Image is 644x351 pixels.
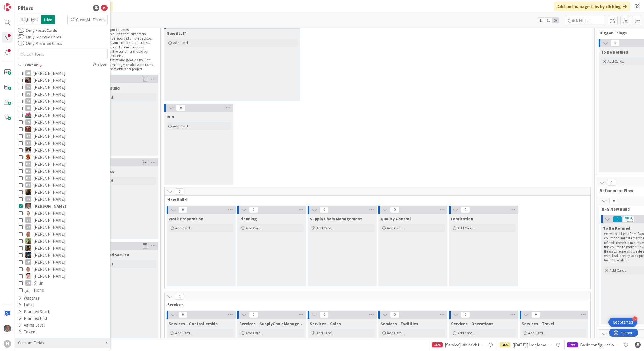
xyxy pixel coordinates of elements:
span: 0 [320,311,329,318]
button: WW [PERSON_NAME] [19,251,106,258]
button: MS [PERSON_NAME] [19,161,106,168]
div: Planned End [18,315,47,322]
span: [PERSON_NAME] [33,133,65,140]
span: Basic configuration Isah test environment HSG [580,342,618,348]
li: Project stuff also goes via BMC or project manager creates work items. Agreement differs per proj... [96,58,154,71]
span: [PERSON_NAME] [33,237,65,244]
span: [PERSON_NAME] [33,224,65,231]
span: Add Card... [458,331,475,335]
span: 0 [176,105,185,111]
span: Add Card... [610,268,627,273]
button: Fv [PERSON_NAME] [19,91,106,98]
span: [PERSON_NAME] [33,77,65,84]
div: PR [25,196,31,202]
span: Add Card... [528,331,545,335]
button: MR [PERSON_NAME] [19,182,106,189]
button: KB [PERSON_NAME] [19,133,106,140]
span: [PERSON_NAME] [33,140,65,147]
span: 0 [320,207,329,213]
span: [PERSON_NAME] [33,91,65,98]
span: 3x [552,18,559,23]
button: Only Blocked Cards [18,34,24,40]
span: Add Card... [173,124,190,129]
span: [PERSON_NAME] [33,189,65,196]
span: [PERSON_NAME] [33,196,65,203]
span: New Build [167,197,584,202]
button: ND [PERSON_NAME] [19,189,106,196]
span: Add Card... [458,226,475,231]
span: Support [11,1,25,7]
img: ND [25,189,31,195]
span: To Be Refined [601,49,628,55]
div: H [4,340,11,348]
div: SB [25,224,31,230]
img: JK [25,112,31,118]
span: Add Card... [316,331,334,335]
button: Rd [PERSON_NAME] [19,217,106,224]
div: ZM [25,259,31,265]
span: 0 [613,216,622,222]
span: Add Card... [316,226,334,231]
span: Hide [41,15,55,24]
span: [PERSON_NAME] [33,203,66,210]
div: AW [25,70,31,76]
button: FA [PERSON_NAME] [19,98,106,105]
button: Kv [PERSON_NAME] [19,147,106,154]
span: Highlight [18,15,41,24]
button: Md [PERSON_NAME] [19,175,106,182]
span: 0 [249,311,258,318]
div: Max 10 [625,219,633,222]
img: TT [25,238,31,244]
img: Kv [25,147,31,153]
span: 2x [545,18,552,23]
img: PS [25,203,31,209]
div: Rd [25,217,31,223]
span: [PERSON_NAME] [33,70,65,77]
span: [Service] WhiteVision - User is not receiving automated mails from WhiteVision [445,342,483,348]
span: [PERSON_NAME] [33,175,65,182]
div: Token [18,328,36,335]
img: Visit kanbanzone.com [4,3,11,11]
div: MS [25,161,31,167]
span: 0 [178,207,188,213]
button: ll [PERSON_NAME] [19,272,106,279]
button: BF [PERSON_NAME] [19,77,106,84]
span: Supply Chain Management [310,216,362,221]
button: MM [PERSON_NAME] [19,168,106,175]
button: JK [PERSON_NAME] [19,112,106,119]
div: 792 [567,342,578,347]
button: AW [PERSON_NAME] [19,70,106,77]
span: 0 [609,198,618,204]
span: New Stuff [167,31,186,36]
button: JK [PERSON_NAME] [19,126,106,133]
div: Owner [18,62,38,68]
button: PR [PERSON_NAME] [19,196,106,203]
span: [PERSON_NAME] [33,105,65,112]
span: [PERSON_NAME] [33,244,65,251]
span: Add Card... [607,59,625,64]
button: Only Focus Cards [18,28,24,33]
img: BF [25,77,31,83]
span: [PERSON_NAME] [33,119,65,126]
span: [PERSON_NAME] [33,265,65,272]
span: 0 [175,293,184,300]
span: BFG Shared Service [92,252,129,257]
span: [PERSON_NAME] [33,161,65,168]
span: 0 [461,207,470,213]
span: 0 [611,40,620,46]
li: Direct requests from customers should be recorded on the backlog by the team member that receives... [96,32,154,58]
span: Add Card... [246,331,263,335]
span: Add Card... [387,226,404,231]
span: [[DATE]] Implement Accountview BI information- [Data Transport to BI Datalake] [513,342,551,348]
span: [PERSON_NAME] [33,126,65,133]
span: [PERSON_NAME] [33,84,65,91]
div: MM [25,168,31,174]
button: PS [PERSON_NAME] [19,203,106,210]
span: 0 [390,207,399,213]
span: Fabrication [451,216,473,221]
span: Services – Travel [522,321,554,326]
span: [PERSON_NAME] [33,98,65,105]
span: [PERSON_NAME] [33,210,65,217]
span: 0 [390,311,399,318]
div: 4 [632,316,637,321]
